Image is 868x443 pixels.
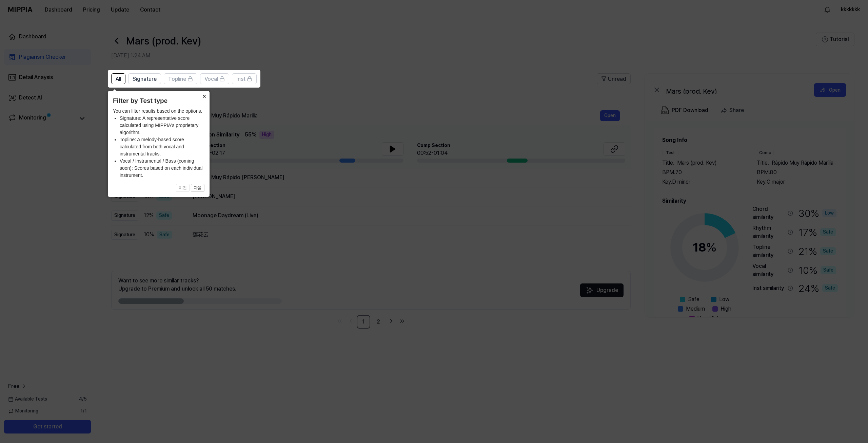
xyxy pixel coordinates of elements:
button: Close [199,91,210,100]
span: Topline [168,75,186,83]
button: 다음 [191,184,204,192]
button: Vocal [200,73,229,84]
button: Signature [128,73,161,84]
li: Vocal / Instrumental / Bass (coming soon): Scores based on each individual instrument. [120,158,204,179]
button: Topline [164,73,197,84]
span: Vocal [204,75,218,83]
span: Signature [133,75,157,83]
span: All [116,75,121,83]
button: Inst [232,73,257,84]
li: Signature: A representative score calculated using MIPPIA's proprietary algorithm. [120,115,204,136]
div: You can filter results based on the options. [113,108,204,179]
li: Topline: A melody-based score calculated from both vocal and instrumental tracks. [120,136,204,158]
span: Inst [236,75,245,83]
header: Filter by Test type [113,96,204,106]
button: All [111,73,125,84]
